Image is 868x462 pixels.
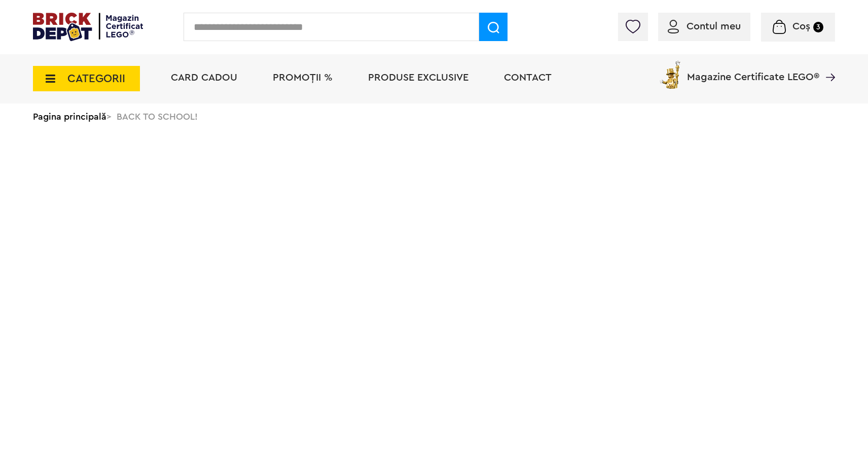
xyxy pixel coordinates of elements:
[33,103,835,130] div: > BACK TO SCHOOL!
[819,59,835,69] a: Magazine Certificate LEGO®
[687,59,819,82] span: Magazine Certificate LEGO®
[33,112,106,121] a: Pagina principală
[368,73,468,83] a: Produse exclusive
[171,73,237,83] a: Card Cadou
[273,73,333,83] a: PROMOȚII %
[504,73,552,83] a: Contact
[792,21,810,31] span: Coș
[668,21,741,31] a: Contul meu
[67,73,125,84] span: CATEGORII
[686,21,741,31] span: Contul meu
[813,22,823,32] small: 3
